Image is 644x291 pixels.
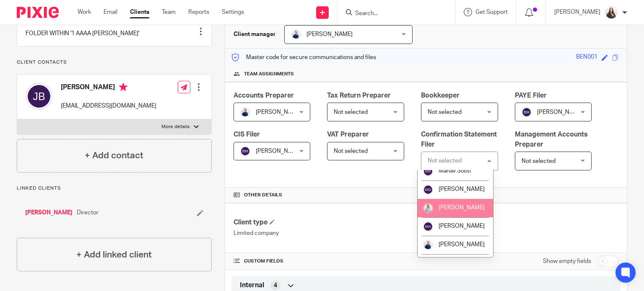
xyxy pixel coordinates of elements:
[423,185,433,195] img: svg%3E
[439,223,485,229] span: [PERSON_NAME]
[605,6,618,19] img: 2022.jpg
[234,131,260,138] span: CIS Filer
[119,83,127,91] i: Primary
[423,240,433,250] img: MC_T&CO-3.jpg
[334,148,368,154] span: Not selected
[130,8,149,16] a: Clients
[161,124,190,130] p: More details
[428,109,462,115] span: Not selected
[354,10,430,18] input: Search
[240,146,250,156] img: svg%3E
[234,30,276,39] h3: Client manager
[421,92,460,99] span: Bookkeeper
[240,281,264,290] span: Internal
[423,166,433,176] img: svg%3E
[522,158,556,164] span: Not selected
[274,281,277,290] span: 4
[222,8,244,16] a: Settings
[234,218,426,227] h4: Client type
[76,248,152,261] h4: + Add linked client
[234,229,426,237] p: Limited company
[231,53,376,62] p: Master code for secure communications and files
[77,209,99,217] span: Director
[423,203,433,213] img: MC_T&CO_Headshots-25.jpg
[334,109,368,115] span: Not selected
[327,131,369,138] span: VAT Preparer
[543,257,591,265] label: Show empty fields
[234,92,294,99] span: Accounts Preparer
[256,148,302,154] span: [PERSON_NAME]
[244,71,294,77] span: Team assignments
[162,8,176,16] a: Team
[61,102,156,110] p: [EMAIL_ADDRESS][DOMAIN_NAME]
[234,258,426,265] h4: CUSTOM FIELDS
[327,92,391,99] span: Tax Return Preparer
[240,107,250,117] img: MC_T&CO-3.jpg
[423,221,433,232] img: svg%3E
[17,7,59,18] img: Pixie
[439,168,471,174] span: Manav Sobti
[421,131,497,147] span: Confirmation Statement Filer
[439,186,485,192] span: [PERSON_NAME]
[17,185,212,192] p: Linked clients
[244,192,282,198] span: Other details
[188,8,209,16] a: Reports
[515,131,588,147] span: Management Accounts Preparer
[85,149,143,162] h4: + Add contact
[475,9,508,15] span: Get Support
[537,109,583,115] span: [PERSON_NAME]
[25,209,73,217] a: [PERSON_NAME]
[426,218,618,227] h4: Address
[439,242,485,247] span: [PERSON_NAME]
[522,107,532,117] img: svg%3E
[17,59,212,66] p: Client contacts
[576,53,597,62] div: BEN001
[78,8,91,16] a: Work
[256,109,302,115] span: [PERSON_NAME]
[291,29,301,39] img: MC_T&CO-3.jpg
[61,83,156,93] h4: [PERSON_NAME]
[515,92,547,99] span: PAYE Filer
[104,8,117,16] a: Email
[26,83,52,110] img: svg%3E
[428,158,462,164] div: Not selected
[306,31,353,37] span: [PERSON_NAME]
[554,8,600,16] p: [PERSON_NAME]
[439,205,485,211] span: [PERSON_NAME]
